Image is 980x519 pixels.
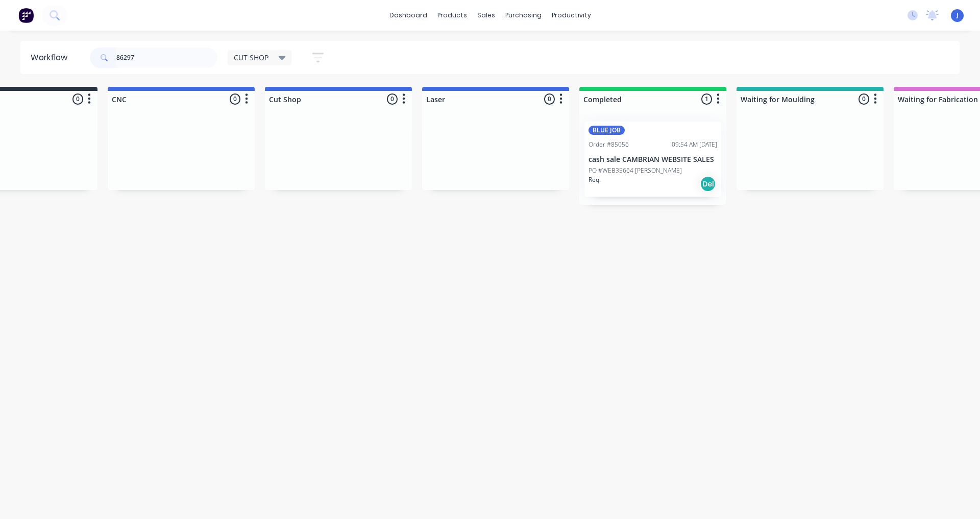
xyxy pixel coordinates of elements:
div: 09:54 AM [DATE] [672,140,717,149]
span: J [957,11,959,20]
input: Search for orders... [116,48,217,68]
div: Order #85056 [589,140,629,149]
div: productivity [547,8,596,23]
div: Del [700,176,716,192]
p: PO #WEB35664 [PERSON_NAME] [589,166,682,175]
p: Req. [589,175,601,184]
span: CUT SHOP [234,52,268,63]
div: Workflow [31,52,72,64]
div: BLUE JOBOrder #8505609:54 AM [DATE]cash sale CAMBRIAN WEBSITE SALESPO #WEB35664 [PERSON_NAME]Req.Del [584,122,721,197]
a: dashboard [384,8,432,23]
div: purchasing [500,8,547,23]
p: cash sale CAMBRIAN WEBSITE SALES [589,155,717,164]
div: sales [472,8,500,23]
div: BLUE JOB [589,126,625,135]
div: products [432,8,472,23]
img: Factory [18,8,34,23]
